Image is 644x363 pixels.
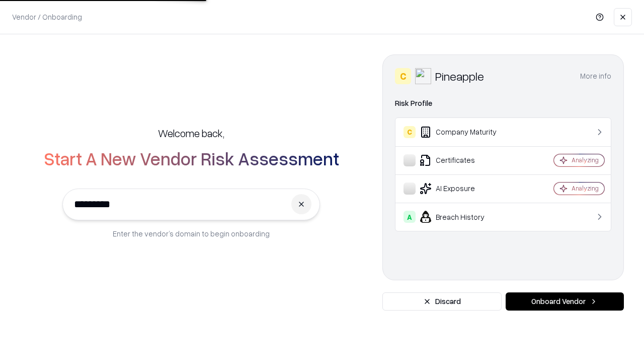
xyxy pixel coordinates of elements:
[415,68,431,84] img: Pineapple
[404,211,524,223] div: Breach History
[382,292,502,311] button: Discard
[404,211,416,223] div: A
[580,67,611,85] button: More info
[404,126,416,138] div: C
[506,292,624,311] button: Onboard Vendor
[113,228,270,239] p: Enter the vendor’s domain to begin onboarding
[404,126,524,138] div: Company Maturity
[395,97,611,109] div: Risk Profile
[572,184,599,193] div: Analyzing
[395,68,411,84] div: C
[435,68,484,84] div: Pineapple
[572,156,599,164] div: Analyzing
[404,154,524,166] div: Certificates
[404,183,524,195] div: AI Exposure
[12,12,82,22] p: Vendor / Onboarding
[158,126,224,140] h5: Welcome back,
[44,148,339,168] h2: Start A New Vendor Risk Assessment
